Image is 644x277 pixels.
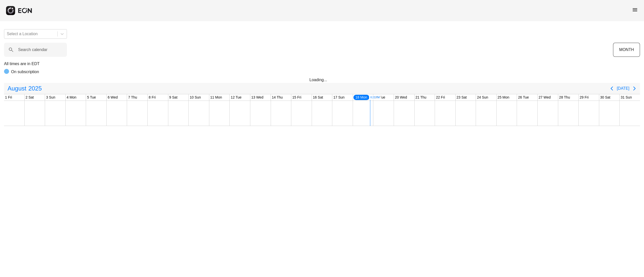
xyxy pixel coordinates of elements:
div: 26 Tue [517,94,530,101]
div: 16 Sat [312,94,324,101]
div: 24 Sun [476,94,489,101]
div: 12 Tue [230,94,243,101]
div: 11 Mon [209,94,223,101]
div: 8 Fri [148,94,157,101]
button: Next page [629,83,639,94]
div: 7 Thu [127,94,138,101]
div: 9 Sat [168,94,179,101]
p: All times are in EDT [4,61,640,67]
div: 2 Sat [25,94,35,101]
div: 4 Mon [66,94,77,101]
div: 6 Wed [107,94,119,101]
div: 23 Sat [456,94,468,101]
button: [DATE] [617,84,629,93]
div: 31 Sun [620,94,633,101]
div: 21 Thu [415,94,427,101]
div: 5 Tue [86,94,97,101]
div: 30 Sat [599,94,611,101]
div: 28 Thu [558,94,571,101]
div: 1 Fri [4,94,13,101]
div: 29 Fri [579,94,590,101]
p: On subscription [11,69,39,75]
div: 18 Mon [353,94,370,101]
span: 2025 [27,83,43,94]
div: 13 Wed [250,94,264,101]
button: Previous page [607,83,617,94]
button: MONTH [613,43,640,57]
div: Loading... [309,77,335,83]
div: 27 Wed [538,94,552,101]
button: August2025 [5,83,45,94]
span: menu [632,7,638,13]
div: 20 Wed [394,94,408,101]
div: 25 Mon [497,94,510,101]
div: 10 Sun [189,94,202,101]
span: August [7,83,27,94]
div: 19 Tue [373,94,386,101]
label: Search calendar [18,47,48,53]
div: 14 Thu [271,94,284,101]
div: 3 Sun [45,94,56,101]
div: 15 Fri [291,94,302,101]
div: 22 Fri [435,94,446,101]
div: 17 Sun [332,94,345,101]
